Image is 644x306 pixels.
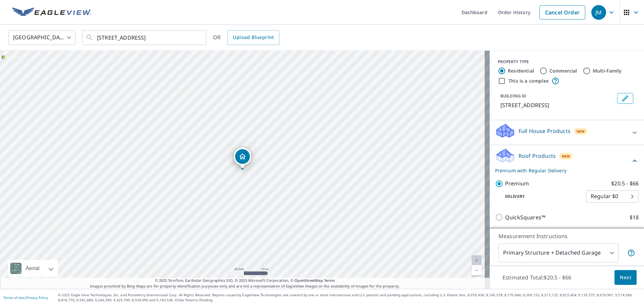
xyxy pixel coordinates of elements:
[3,295,24,300] a: Terms of Use
[500,101,614,109] p: [STREET_ADDRESS]
[324,278,335,283] a: Terms
[611,179,639,188] p: $20.5 - $66
[234,148,251,169] div: Dropped pin, building 1, Residential property, 94-484 Lehuakona St Mililani, HI 96789
[539,5,585,19] a: Cancel Order
[12,7,91,17] img: EV Logo
[505,213,545,222] p: QuickSquares™
[519,127,571,135] p: Full House Products
[498,244,619,262] div: Primary Structure + Detached Garage
[58,293,641,303] p: © 2025 Eagle View Technologies, Inc. and Pictometry International Corp. All Rights Reserved. Repo...
[562,154,570,159] span: New
[495,167,631,174] p: Premium with Regular Delivery
[498,59,636,65] div: PROPERTY TYPE
[549,68,577,74] label: Commercial
[26,295,48,300] a: Privacy Policy
[495,193,586,200] p: Delivery
[620,273,631,282] span: Next
[8,260,58,277] div: Aerial
[23,260,42,277] div: Aerial
[586,187,639,206] div: Regular $0
[593,68,622,74] label: Multi-Family
[577,129,585,134] span: New
[155,278,335,283] span: © 2025 TomTom, Earthstar Geographics SIO, © 2025 Microsoft Corporation, ©
[627,249,635,257] span: Your report will include the primary structure and a detached garage if one exists.
[294,278,323,283] a: OpenStreetMap
[213,30,279,45] div: OR
[519,152,556,160] p: Roof Products
[497,270,577,285] p: Estimated Total: $20.5 - $66
[495,148,639,174] div: Roof ProductsNewPremium with Regular Delivery
[227,30,279,45] a: Upload Blueprint
[8,28,75,47] div: [GEOGRAPHIC_DATA]
[630,213,639,222] p: $18
[508,78,549,84] label: This is a complex
[614,270,637,285] button: Next
[495,123,639,142] div: Full House ProductsNew
[498,232,635,240] p: Measurement Instructions
[500,93,526,99] p: BUILDING ID
[472,265,482,275] a: Current Level 20, Zoom Out
[591,5,606,20] div: JM
[472,255,482,265] a: Current Level 20, Zoom In Disabled
[233,33,274,42] span: Upload Blueprint
[508,68,534,74] label: Residential
[3,296,48,300] p: |
[97,28,193,47] input: Search by address or latitude-longitude
[505,179,529,188] p: Premium
[617,93,633,104] button: Edit building 1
